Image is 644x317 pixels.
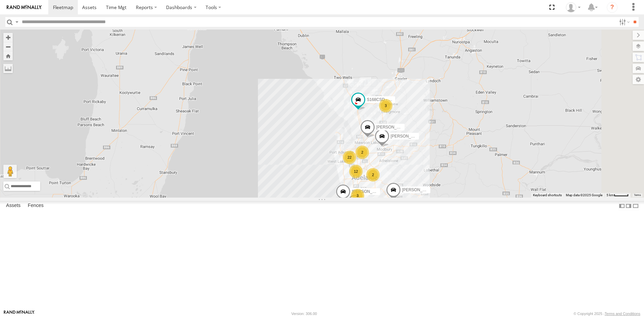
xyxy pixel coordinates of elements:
[606,193,614,197] span: 5 km
[563,2,583,12] div: Peter Lu
[376,125,444,129] span: [PERSON_NAME] [PERSON_NAME]
[607,2,618,13] i: ?
[366,168,380,181] div: 2
[356,146,369,159] div: 2
[533,193,562,198] button: Keyboard shortcuts
[633,75,644,84] label: Map Settings
[604,193,631,198] button: Map Scale: 5 km per 40 pixels
[574,312,640,316] div: © Copyright 2025 -
[3,64,13,73] label: Measure
[625,201,632,211] label: Dock Summary Table to the Right
[352,189,385,194] span: [PERSON_NAME]
[349,165,363,178] div: 12
[3,51,13,60] button: Zoom Home
[3,33,13,42] button: Zoom in
[616,17,631,27] label: Search Filter Options
[379,99,392,112] div: 3
[24,201,47,211] label: Fences
[7,5,42,10] img: rand-logo.svg
[3,42,13,51] button: Zoom out
[343,151,356,164] div: 22
[14,17,19,27] label: Search Query
[351,189,364,202] div: 3
[3,201,24,211] label: Assets
[632,201,639,211] label: Hide Summary Table
[634,194,641,197] a: Terms (opens in new tab)
[3,165,17,178] button: Drag Pegman onto the map to open Street View
[605,312,640,316] a: Terms and Conditions
[291,312,317,316] div: Version: 306.00
[402,187,435,192] span: [PERSON_NAME]
[367,97,423,102] span: S168CSD - Fridge It Spaceship
[619,201,625,211] label: Dock Summary Table to the Left
[4,310,35,317] a: Visit our Website
[566,193,602,197] span: Map data ©2025 Google
[391,134,424,139] span: [PERSON_NAME]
